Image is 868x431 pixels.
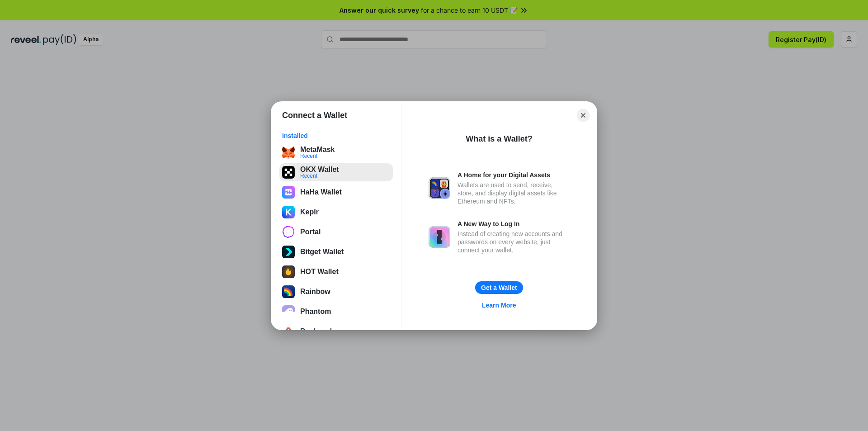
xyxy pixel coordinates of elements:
[300,308,331,316] div: Phantom
[429,226,450,248] img: svg+xml,%3Csvg%20xmlns%3D%22http%3A%2F%2Fwww.w3.org%2F2000%2Fsvg%22%20fill%3D%22none%22%20viewBox...
[279,322,393,341] button: Backpack
[282,325,295,338] img: 4BxBxKvl5W07cAAAAASUVORK5CYII=
[279,223,393,241] button: Portal
[300,208,319,216] div: Keplr
[282,186,295,199] img: czlE1qaAbsgAAACV0RVh0ZGF0ZTpjcmVhdGUAMjAyNC0wNS0wN1QwMzo0NTo1MSswMDowMJbjUeUAAAAldEVYdGRhdGU6bW9k...
[481,284,517,292] div: Get a Wallet
[300,327,334,336] div: Backpack
[300,228,321,236] div: Portal
[458,171,570,179] div: A Home for your Digital Assets
[475,281,523,294] button: Get a Wallet
[282,265,295,278] img: 8zcXD2M10WKU0JIAAAAASUVORK5CYII=
[279,203,393,221] button: Keplr
[279,263,393,281] button: HOT Wallet
[300,173,339,178] div: Recent
[282,206,295,218] img: ByMCUfJCc2WaAAAAAElFTkSuQmCC
[279,163,393,181] button: OKX WalletRecent
[282,132,390,140] div: Installed
[466,133,532,144] div: What is a Wallet?
[282,246,295,258] img: svg+xml;base64,PHN2ZyB3aWR0aD0iNTEyIiBoZWlnaHQ9IjUxMiIgdmlld0JveD0iMCAwIDUxMiA1MTIiIGZpbGw9Im5vbm...
[300,248,344,256] div: Bitget Wallet
[279,243,393,261] button: Bitget Wallet
[482,301,516,309] div: Learn More
[577,109,590,122] button: Close
[429,177,450,199] img: svg+xml,%3Csvg%20xmlns%3D%22http%3A%2F%2Fwww.w3.org%2F2000%2Fsvg%22%20fill%3D%22none%22%20viewBox...
[279,283,393,301] button: Rainbow
[282,166,295,179] img: 5VZ71FV6L7PA3gg3tXrdQ+DgLhC+75Wq3no69P3MC0NFQpx2lL04Ql9gHK1bRDjsSBIvScBnDTk1WrlGIZBorIDEYJj+rhdgn...
[279,303,393,321] button: Phantom
[282,226,295,238] img: svg+xml;base64,PHN2ZyB3aWR0aD0iMjYiIGhlaWdodD0iMjYiIHZpZXdCb3g9IjAgMCAyNiAyNiIgZmlsbD0ibm9uZSIgeG...
[300,268,339,276] div: HOT Wallet
[300,288,330,296] div: Rainbow
[300,188,342,196] div: HaHa Wallet
[279,183,393,201] button: HaHa Wallet
[300,145,335,153] div: MetaMask
[279,143,393,161] button: MetaMaskRecent
[300,153,335,158] div: Recent
[300,165,339,173] div: OKX Wallet
[282,305,295,318] img: epq2vO3P5aLWl15yRS7Q49p1fHTx2Sgh99jU3kfXv7cnPATIVQHAx5oQs66JWv3SWEjHOsb3kKgmE5WNBxBId7C8gm8wEgOvz...
[458,181,570,205] div: Wallets are used to send, receive, store, and display digital assets like Ethereum and NFTs.
[476,299,521,311] a: Learn More
[282,285,295,298] img: svg+xml;base64,PHN2ZyB4bWxucz0iaHR0cDovL3d3dy53My5vcmcvMjAwMC9zdmciIHdpZHRoPSIzMiIgaGVpZ2h0PSIzMi...
[458,230,570,254] div: Instead of creating new accounts and passwords on every website, just connect your wallet.
[282,110,347,121] h1: Connect a Wallet
[282,146,295,159] img: svg+xml;base64,PHN2ZyB3aWR0aD0iMzUiIGhlaWdodD0iMzQiIHZpZXdCb3g9IjAgMCAzNSAzNCIgZmlsbD0ibm9uZSIgeG...
[458,220,570,228] div: A New Way to Log In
